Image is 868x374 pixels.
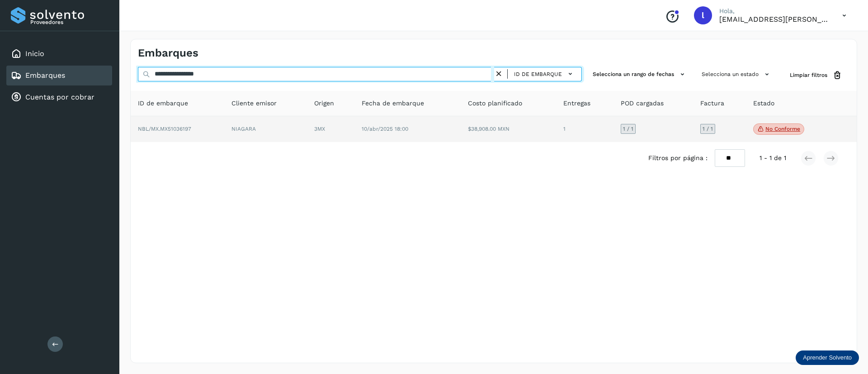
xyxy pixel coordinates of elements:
[719,7,828,15] p: Hola,
[703,126,713,132] span: 1 / 1
[783,67,849,84] button: Limpiar filtros
[461,116,556,142] td: $38,908.00 MXN
[224,116,307,142] td: NIAGARA
[362,126,408,132] span: 10/abr/2025 18:00
[790,71,827,79] span: Limpiar filtros
[30,19,108,25] p: Proveedores
[556,116,613,142] td: 1
[623,126,633,132] span: 1 / 1
[362,99,424,108] span: Fecha de embarque
[719,15,828,24] p: lauraamalia.castillo@xpertal.com
[138,126,191,132] span: NBL/MX.MX51036197
[231,99,277,108] span: Cliente emisor
[759,153,786,163] span: 1 - 1 de 1
[25,93,94,101] a: Cuentas por cobrar
[803,354,852,361] p: Aprender Solvento
[589,67,691,82] button: Selecciona un rango de fechas
[514,70,562,78] span: ID de embarque
[307,116,354,142] td: 3MX
[6,44,112,64] div: Inicio
[621,99,664,108] span: POD cargadas
[6,87,112,107] div: Cuentas por cobrar
[25,71,65,80] a: Embarques
[468,99,522,108] span: Costo planificado
[138,47,198,60] h4: Embarques
[314,99,334,108] span: Origen
[25,49,44,58] a: Inicio
[563,99,590,108] span: Entregas
[6,66,112,85] div: Embarques
[765,126,800,132] p: No conforme
[753,99,774,108] span: Estado
[648,153,708,163] span: Filtros por página :
[796,350,859,365] div: Aprender Solvento
[700,99,724,108] span: Factura
[138,99,188,108] span: ID de embarque
[698,67,775,82] button: Selecciona un estado
[511,67,578,80] button: ID de embarque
